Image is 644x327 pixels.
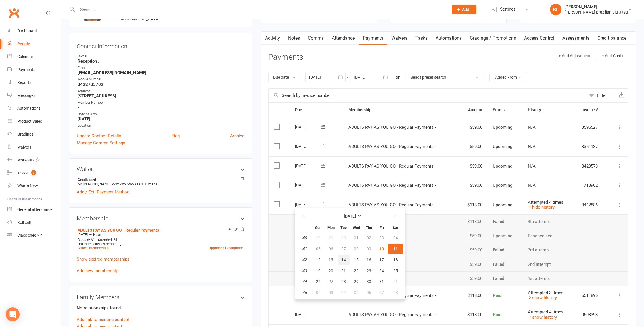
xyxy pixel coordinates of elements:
[77,305,244,311] p: No relationships found.
[76,232,244,237] div: —
[7,37,61,50] a: People
[493,312,501,317] span: Paid
[393,268,398,273] span: 25
[375,244,388,254] button: 10
[77,132,121,139] a: Update Contact Details
[354,268,359,273] span: 22
[466,32,520,45] a: Gradings / Promotions
[312,266,324,276] button: 19
[341,279,346,284] span: 28
[17,106,41,111] div: Automations
[7,63,61,76] a: Payments
[295,180,321,189] div: [DATE]
[325,255,337,265] button: 13
[493,163,512,169] span: Upcoming
[350,276,362,287] button: 29
[78,116,244,122] strong: [DATE]
[359,32,387,45] a: Payments
[348,144,436,149] span: ADULTS PAY AS YOU GO - Regular Payments -
[452,5,476,14] button: Add
[312,287,324,298] button: 02
[7,203,61,216] a: General attendance kiosk mode
[379,257,384,262] span: 17
[350,287,362,298] button: 05
[312,276,324,287] button: 26
[458,257,487,272] td: $59.00
[329,290,333,295] span: 03
[379,268,384,273] span: 24
[78,238,95,242] span: Booked: 61
[78,100,244,105] div: Member Number
[17,207,52,212] div: General attendance
[458,286,487,305] td: $118.00
[458,176,487,195] td: $59.00
[7,229,61,242] a: Class kiosk mode
[77,41,244,49] h3: Contact information
[363,287,375,298] button: 06
[329,257,333,262] span: 13
[597,51,628,61] button: + Add Credit
[327,226,335,230] small: Monday
[338,276,350,287] button: 28
[78,82,244,87] strong: 0422735702
[325,266,337,276] button: 20
[523,257,577,272] td: 2nd attempt
[98,238,118,242] span: Attended: 61
[269,89,586,102] input: Search by invoice number
[268,53,303,62] h3: Payments
[78,123,244,128] div: Location
[76,5,444,14] input: Search...
[387,32,411,45] a: Waivers
[17,233,43,238] div: Class check-in
[523,214,577,229] td: 4th attempt
[7,24,61,37] a: Dashboard
[17,67,35,72] div: Payments
[597,92,607,99] div: Filter
[353,226,360,230] small: Wednesday
[78,242,122,246] span: Unlimited classes remaining
[302,279,307,284] em: 44
[458,243,487,257] td: $59.00
[379,279,384,284] span: 31
[576,137,608,156] td: 8351137
[458,305,487,324] td: $118.00
[528,200,563,205] span: Attempted 4 times
[7,216,61,229] a: Roll call
[77,177,244,187] li: Mr [PERSON_NAME]
[500,3,516,16] span: Settings
[78,59,244,64] strong: Reception .
[315,226,321,230] small: Sunday
[432,32,466,45] a: Automations
[295,200,321,209] div: [DATE]
[7,50,61,63] a: Calendar
[523,229,577,243] td: Rescheduled
[338,287,350,298] button: 04
[488,229,523,243] td: Upcoming
[344,214,356,218] strong: [DATE]
[458,195,487,215] td: $118.00
[341,290,346,295] span: 04
[77,257,130,262] a: Show expired memberships
[576,176,608,195] td: 1713902
[564,4,628,9] div: [PERSON_NAME]
[341,268,346,273] span: 21
[316,268,321,273] span: 19
[554,51,595,61] button: + Add Adjustment
[348,125,436,130] span: ADULTS PAY AS YOU GO - Regular Payments -
[341,257,346,262] span: 14
[112,182,143,186] span: xxxx xxxx xxxx 5861
[7,141,61,154] a: Waivers
[458,271,487,286] td: $59.00
[17,93,35,98] div: Messages
[393,226,398,230] small: Saturday
[17,41,30,46] div: People
[284,32,304,45] a: Notes
[493,293,501,298] span: Paid
[312,255,324,265] button: 12
[17,28,37,33] div: Dashboard
[17,145,31,149] div: Waivers
[77,316,129,323] a: Add link to existing contact
[354,257,359,262] span: 15
[493,202,512,207] span: Upcoming
[493,183,512,188] span: Upcoming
